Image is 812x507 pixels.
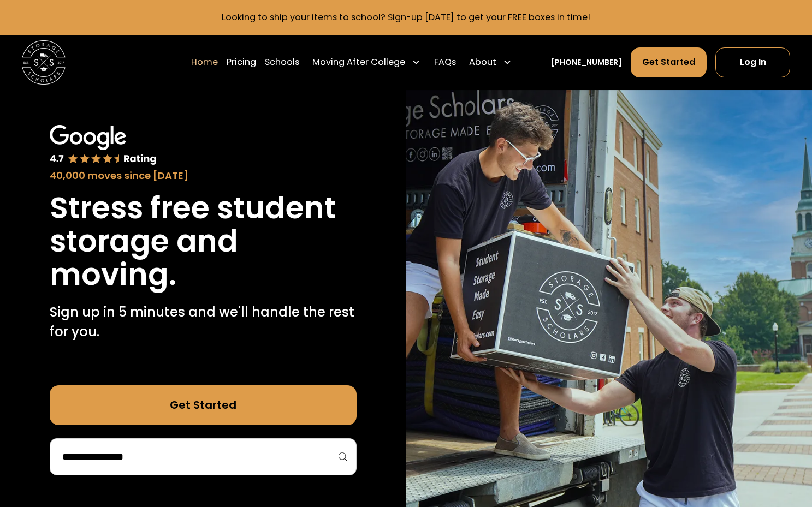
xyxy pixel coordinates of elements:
[22,40,66,84] img: Storage Scholars main logo
[50,385,357,425] a: Get Started
[191,47,218,77] a: Home
[222,11,590,23] a: Looking to ship your items to school? Sign-up [DATE] to get your FREE boxes in time!
[50,192,357,291] h1: Stress free student storage and moving.
[308,47,425,77] div: Moving After College
[715,47,790,77] a: Log In
[50,125,157,166] img: Google 4.7 star rating
[465,47,516,77] div: About
[227,47,256,77] a: Pricing
[434,47,456,77] a: FAQs
[50,168,357,183] div: 40,000 moves since [DATE]
[312,56,405,69] div: Moving After College
[551,57,622,68] a: [PHONE_NUMBER]
[265,47,299,77] a: Schools
[469,56,496,69] div: About
[50,302,357,342] p: Sign up in 5 minutes and we'll handle the rest for you.
[631,47,707,77] a: Get Started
